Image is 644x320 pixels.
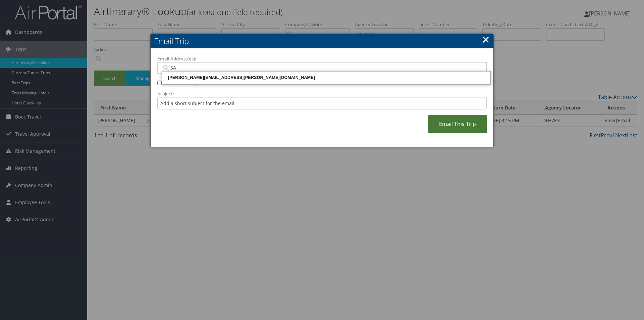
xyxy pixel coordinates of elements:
[157,90,487,97] label: Subject:
[428,115,487,133] a: Email This Trip
[151,34,493,48] h2: Email Trip
[157,55,487,62] label: Email Address(es):
[157,97,487,109] input: Add a short subject for the email
[163,74,489,81] div: [PERSON_NAME][EMAIL_ADDRESS][PERSON_NAME][DOMAIN_NAME]
[162,64,482,71] input: Email address (Separate multiple email addresses with commas)
[482,33,490,46] a: ×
